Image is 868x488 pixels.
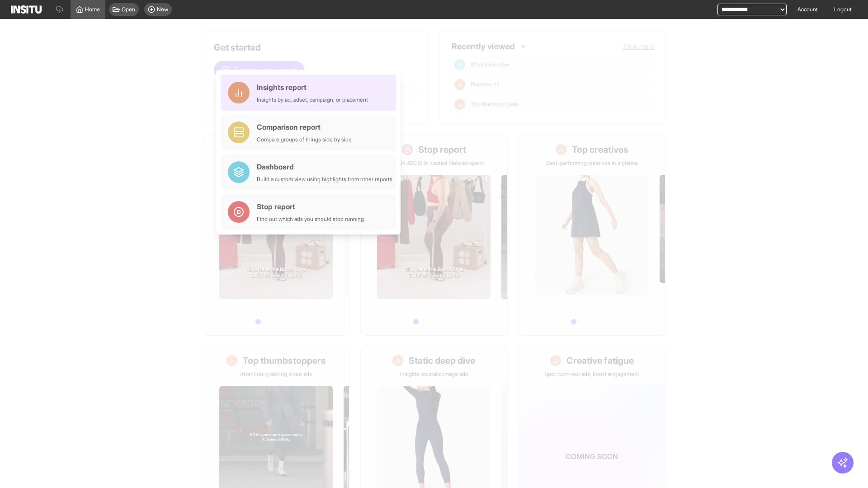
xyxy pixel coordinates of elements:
[257,201,364,212] div: Stop report
[257,161,392,172] div: Dashboard
[257,176,392,183] div: Build a custom view using highlights from other reports
[257,136,352,143] div: Compare groups of things side by side
[85,6,100,13] span: Home
[157,6,168,13] span: New
[122,6,135,13] span: Open
[11,5,42,14] img: Logo
[257,82,368,93] div: Insights report
[257,122,352,132] div: Comparison report
[257,96,368,103] div: Insights by ad, adset, campaign, or placement
[257,216,364,223] div: Find out which ads you should stop running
